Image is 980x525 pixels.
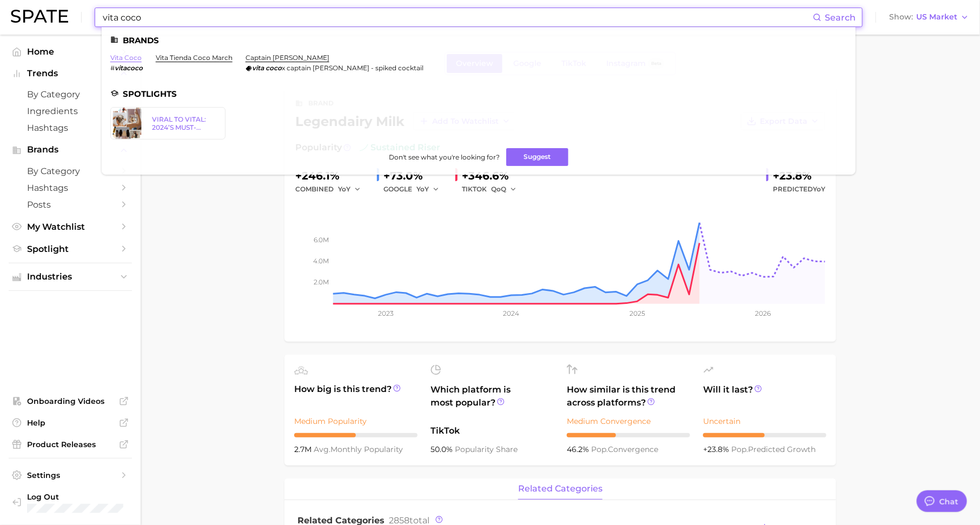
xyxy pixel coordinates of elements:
[314,444,403,454] span: monthly popularity
[491,183,517,196] button: QoQ
[9,119,132,136] a: Hashtags
[27,200,114,210] span: Posts
[455,444,518,454] span: popularity share
[9,103,132,119] a: Ingredients
[27,244,114,254] span: Spotlight
[9,415,132,431] a: Help
[886,10,972,24] button: ShowUS Market
[246,54,329,62] a: captain [PERSON_NAME]
[9,65,132,82] button: Trends
[813,185,825,193] span: YoY
[110,36,847,45] li: Brands
[9,43,132,60] a: Home
[110,89,847,98] li: Spotlights
[9,393,132,409] a: Onboarding Videos
[567,383,690,409] span: How similar is this trend across platforms?
[27,396,114,406] span: Onboarding Videos
[27,183,114,193] span: Hashtags
[462,183,521,196] div: TIKTOK
[9,180,132,196] a: Hashtags
[152,115,217,131] div: VIRAL TO VITAL: 2024’S MUST-KNOW HAIR TRENDS ON TIKTOK
[389,153,500,161] span: Don't see what you're looking for?
[27,272,114,282] span: Industries
[27,492,123,502] span: Log Out
[825,12,856,23] span: Search
[295,167,368,184] div: +246.1%
[27,418,114,428] span: Help
[294,433,418,437] div: 5 / 10
[383,183,447,196] div: GOOGLE
[27,440,114,449] span: Product Releases
[773,167,825,184] div: +23.8%
[9,163,132,180] a: by Category
[431,444,455,454] span: 50.0%
[110,64,115,72] span: #
[9,489,132,517] a: Log out. Currently logged in with e-mail hannah@spate.nyc.
[27,470,114,480] span: Settings
[27,145,114,155] span: Brands
[9,86,132,103] a: by Category
[27,46,114,57] span: Home
[462,167,521,184] div: +346.6%
[156,54,233,62] a: vita tienda coco march
[115,64,143,72] em: vitacoco
[9,467,132,483] a: Settings
[567,433,690,437] div: 4 / 10
[378,309,394,317] tspan: 2023
[295,183,368,196] div: combined
[504,309,520,317] tspan: 2024
[916,14,957,20] span: US Market
[27,106,114,116] span: Ingredients
[27,89,114,99] span: by Category
[9,142,132,158] button: Brands
[294,415,418,428] div: Medium Popularity
[518,484,602,494] span: related categories
[773,183,825,196] span: Predicted
[27,123,114,133] span: Hashtags
[9,241,132,257] a: Spotlight
[338,184,350,194] span: YoY
[703,444,731,454] span: +23.8%
[506,148,568,166] button: Suggest
[591,444,608,454] abbr: popularity index
[102,8,813,26] input: Search here for a brand, industry, or ingredient
[110,54,142,62] a: vita coco
[731,444,816,454] span: predicted growth
[252,64,264,72] em: vita
[314,444,330,454] abbr: average
[266,64,282,72] em: coco
[416,184,429,194] span: YoY
[491,184,506,194] span: QoQ
[431,424,554,437] span: TikTok
[431,383,554,419] span: Which platform is most popular?
[294,444,314,454] span: 2.7m
[630,309,645,317] tspan: 2025
[416,183,440,196] button: YoY
[755,309,771,317] tspan: 2026
[9,269,132,285] button: Industries
[567,415,690,428] div: Medium Convergence
[703,433,826,437] div: 5 / 10
[889,14,913,20] span: Show
[27,69,114,78] span: Trends
[11,10,68,23] img: SPATE
[110,107,226,139] a: VIRAL TO VITAL: 2024’S MUST-KNOW HAIR TRENDS ON TIKTOK
[9,218,132,235] a: My Watchlist
[338,183,361,196] button: YoY
[703,415,826,428] div: Uncertain
[27,222,114,232] span: My Watchlist
[294,383,418,409] span: How big is this trend?
[591,444,658,454] span: convergence
[731,444,748,454] abbr: popularity index
[383,167,447,184] div: +73.0%
[703,383,826,409] span: Will it last?
[9,436,132,453] a: Product Releases
[27,166,114,176] span: by Category
[9,196,132,213] a: Posts
[282,64,423,72] span: x captain [PERSON_NAME] - spiked cocktail
[567,444,591,454] span: 46.2%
